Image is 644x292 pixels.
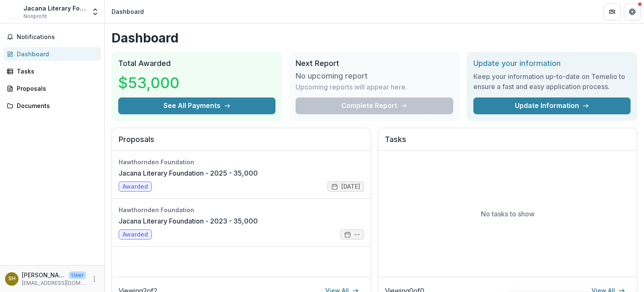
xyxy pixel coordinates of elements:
[119,216,258,226] a: Jacana Literary Foundation - 2023 - 35,000
[17,34,98,41] span: Notifications
[481,209,535,219] p: No tasks to show
[3,99,101,113] a: Documents
[89,274,99,284] button: More
[112,30,637,45] h1: Dashboard
[3,47,101,61] a: Dashboard
[118,59,275,68] h2: Total Awarded
[296,71,368,81] h3: No upcoming report
[22,271,65,279] p: [PERSON_NAME]
[22,279,86,287] p: [EMAIL_ADDRESS][DOMAIN_NAME]
[7,5,20,18] img: Jacana Literary Foundation
[3,82,101,95] a: Proposals
[17,50,94,58] div: Dashboard
[118,97,275,114] button: See All Payments
[17,84,94,93] div: Proposals
[3,30,101,44] button: Notifications
[624,3,641,20] button: Get Help
[17,101,94,110] div: Documents
[119,135,364,151] h2: Proposals
[473,71,631,92] h3: Keep your information up-to-date on Temelio to ensure a fast and easy application process.
[69,271,86,279] p: User
[385,135,630,151] h2: Tasks
[8,276,16,281] div: Shay Heydenrych
[119,168,258,178] a: Jacana Literary Foundation - 2025 - 35,000
[473,59,631,68] h2: Update your information
[473,97,631,114] a: Update Information
[108,5,147,18] nav: breadcrumb
[17,67,94,76] div: Tasks
[604,3,621,20] button: Partners
[296,82,407,92] p: Upcoming reports will appear here.
[296,59,453,68] h2: Next Report
[89,3,101,20] button: Open entity switcher
[23,13,47,20] span: Nonprofit
[112,7,144,16] div: Dashboard
[118,71,181,94] h3: $53,000
[23,4,86,13] div: Jacana Literary Foundation
[3,64,101,78] a: Tasks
